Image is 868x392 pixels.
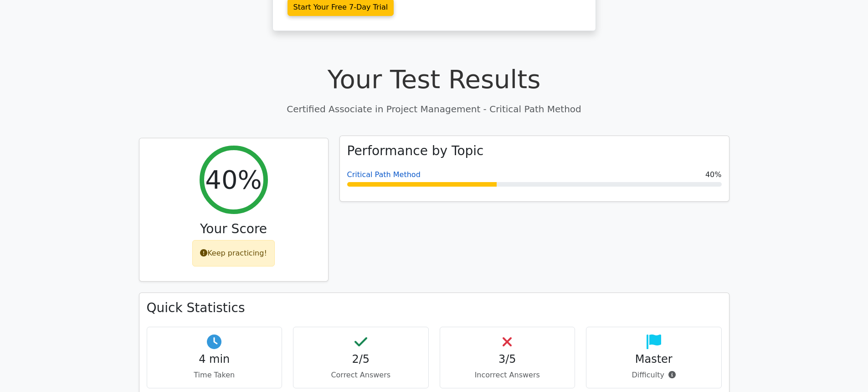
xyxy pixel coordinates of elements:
[154,353,275,366] h4: 4 min
[301,370,421,381] p: Correct Answers
[347,143,484,159] h3: Performance by Topic
[154,370,275,381] p: Time Taken
[147,221,321,237] h3: Your Score
[594,353,714,366] h4: Master
[301,353,421,366] h4: 2/5
[147,300,722,316] h3: Quick Statistics
[205,164,262,195] h2: 40%
[447,353,568,366] h4: 3/5
[594,370,714,381] p: Difficulty
[347,170,421,179] a: Critical Path Method
[447,370,568,381] p: Incorrect Answers
[139,64,729,94] h1: Your Test Results
[705,169,722,180] span: 40%
[192,240,275,267] div: Keep practicing!
[139,102,729,116] p: Certified Associate in Project Management - Critical Path Method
